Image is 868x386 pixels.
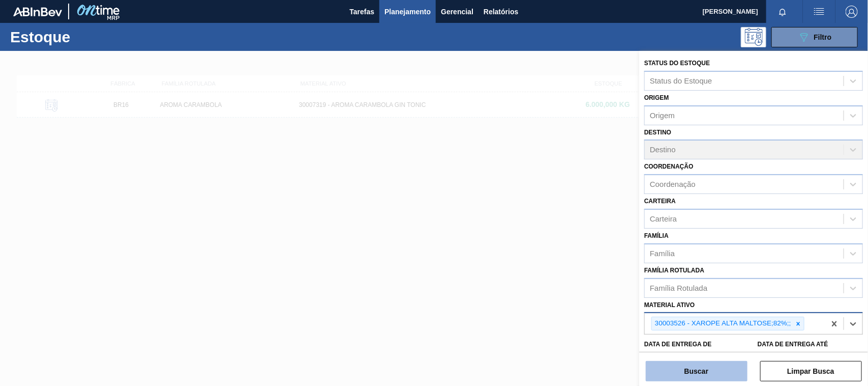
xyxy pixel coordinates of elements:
[644,301,695,309] label: Material ativo
[650,214,677,223] div: Carteira
[644,129,671,136] label: Destino
[741,27,766,47] div: Pogramando: nenhum usuário selecionado
[644,94,669,101] label: Origem
[846,6,858,18] img: Logout
[13,7,62,16] img: TNhmsLtSVTkK8tSr43FrP2fwEKptu5GPRR3wAAAABJRU5ErkJggg==
[644,267,704,274] label: Família Rotulada
[644,232,669,239] label: Família
[644,198,676,205] label: Carteira
[813,6,825,18] img: userActions
[650,284,707,292] div: Família Rotulada
[650,249,675,258] div: Família
[644,60,710,67] label: Status do Estoque
[766,5,799,19] button: Notificações
[384,6,431,18] span: Planejamento
[814,33,832,41] span: Filtro
[650,111,675,120] div: Origem
[652,317,793,330] div: 30003526 - XAROPE ALTA MALTOSE;82%;;
[484,6,518,18] span: Relatórios
[441,6,473,18] span: Gerencial
[650,76,712,85] div: Status do Estoque
[644,163,694,170] label: Coordenação
[10,31,159,43] h1: Estoque
[349,6,374,18] span: Tarefas
[758,341,828,348] label: Data de Entrega até
[644,341,712,348] label: Data de Entrega de
[650,180,696,189] div: Coordenação
[771,27,858,47] button: Filtro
